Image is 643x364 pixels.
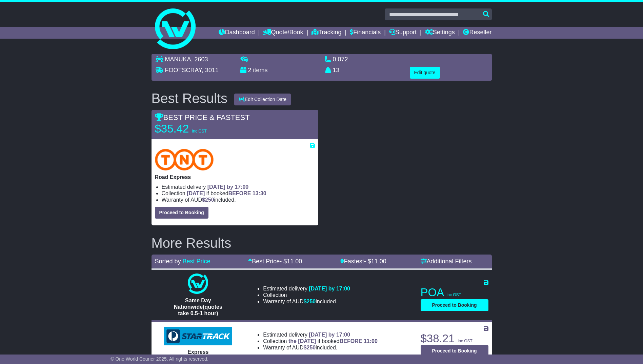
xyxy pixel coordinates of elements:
span: - $ [280,258,302,265]
span: © One World Courier 2025. All rights reserved. [110,356,208,362]
li: Collection [263,292,350,298]
a: Fastest- $11.00 [340,258,386,265]
span: if booked [288,338,378,344]
span: [DATE] by 17:00 [309,332,350,338]
li: Collection [162,190,315,197]
span: [DATE] [187,190,205,196]
span: , 2603 [191,56,208,63]
li: Estimated delivery [263,285,350,292]
button: Proceed to Booking [155,207,208,219]
span: BEFORE [340,338,362,344]
li: Estimated delivery [263,331,378,338]
a: Settings [425,27,455,39]
a: Dashboard [219,27,255,39]
button: Edit quote [410,67,440,79]
li: Estimated delivery [162,184,315,190]
p: $38.21 [421,332,488,345]
span: BEFORE [228,190,251,196]
span: items [253,67,268,74]
span: [DATE] by 17:00 [309,286,350,291]
span: 0.072 [333,56,348,63]
p: Road Express [155,174,315,180]
p: $35.42 [155,122,240,136]
span: $ [304,299,316,304]
span: $ [202,197,214,203]
img: StarTrack: Express [164,327,232,345]
a: Tracking [312,27,341,39]
img: TNT Domestic: Road Express [155,149,214,170]
span: the [DATE] [288,338,316,344]
span: 250 [205,197,214,203]
span: Same Day Nationwide(quotes take 0.5-1 hour) [174,298,222,316]
button: Proceed to Booking [421,299,488,311]
span: BEST PRICE & FASTEST [155,113,250,122]
span: [DATE] by 17:00 [207,184,249,190]
a: Additional Filters [421,258,472,265]
span: $ [304,345,316,350]
span: 2 [248,67,252,74]
span: 11.00 [371,258,386,265]
span: inc GST [447,292,461,297]
span: inc GST [458,339,473,343]
h2: More Results [152,236,492,250]
a: Best Price [183,258,210,265]
a: Best Price- $11.00 [248,258,302,265]
li: Collection [263,338,378,344]
a: Support [389,27,417,39]
span: FOOTSCRAY [165,67,202,74]
span: 11.00 [287,258,302,265]
a: Financials [350,27,381,39]
a: Quote/Book [263,27,303,39]
span: MANUKA [165,56,191,63]
span: Express [187,349,208,355]
img: One World Courier: Same Day Nationwide(quotes take 0.5-1 hour) [188,274,208,294]
p: POA [421,286,488,299]
span: Sorted by [155,258,181,265]
span: 11:00 [364,338,378,344]
span: if booked [187,190,266,196]
li: Warranty of AUD included. [263,298,350,305]
a: Reseller [463,27,491,39]
li: Warranty of AUD included. [263,344,378,351]
span: - $ [364,258,386,265]
span: 13:30 [253,190,266,196]
button: Proceed to Booking [421,345,488,357]
span: 250 [307,345,316,350]
div: Best Results [148,91,231,106]
span: 13 [333,67,340,74]
span: 250 [307,299,316,304]
span: , 3011 [202,67,219,74]
li: Warranty of AUD included. [162,197,315,203]
button: Edit Collection Date [234,94,291,105]
span: inc GST [192,129,207,134]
